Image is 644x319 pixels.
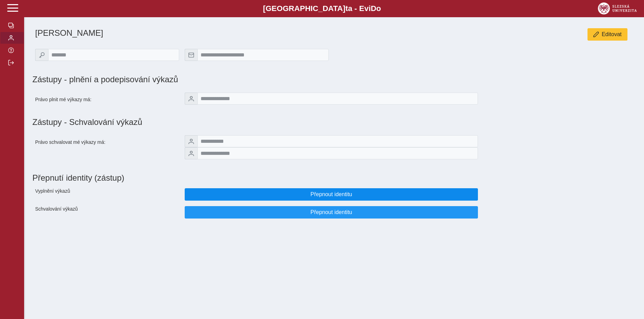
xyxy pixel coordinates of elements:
h1: [PERSON_NAME] [35,28,428,38]
div: Vyplnění výkazů [32,185,182,203]
h1: Zástupy - Schvalování výkazů [32,117,636,127]
span: t [345,4,348,13]
span: D [371,4,376,13]
h1: Přepnutí identity (zástup) [32,170,630,185]
h1: Zástupy - plnění a podepisování výkazů [32,75,428,84]
span: Editovat [602,31,622,38]
img: logo_web_su.png [598,2,637,14]
div: Schvalování výkazů [32,203,182,221]
div: Právo plnit mé výkazy má: [32,90,182,109]
button: Editovat [587,28,627,41]
button: Přepnout identitu [185,188,478,201]
span: o [376,4,381,13]
div: Právo schvalovat mé výkazy má: [32,132,182,162]
b: [GEOGRAPHIC_DATA] a - Evi [21,4,623,13]
button: Přepnout identitu [185,206,478,219]
span: Přepnout identitu [191,209,472,215]
span: Přepnout identitu [191,191,472,198]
